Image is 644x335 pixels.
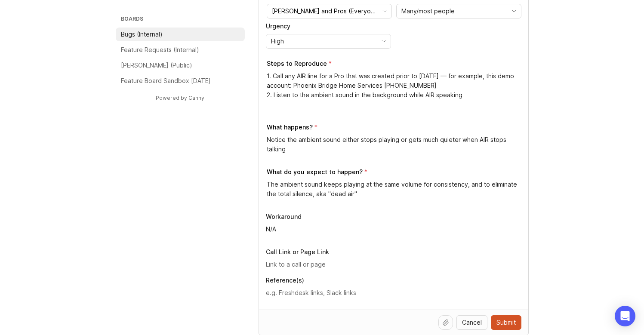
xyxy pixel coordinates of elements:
p: What do you expect to happen? [267,168,363,176]
span: Many/most people [401,6,455,16]
p: Steps to Reproduce [267,59,327,68]
p: Workaround [266,212,521,221]
a: Bugs (Internal) [116,28,245,41]
p: Reference(s) [266,276,521,285]
button: Submit [491,315,521,330]
svg: toggle icon [377,38,391,45]
h3: Boards [119,14,245,26]
button: Cancel [456,315,487,330]
textarea: 1. Call any AIR line for a Pro that was created prior to [DATE] — for example, this demo account:... [267,71,521,109]
div: toggle menu [396,4,521,18]
div: toggle menu [267,4,392,18]
span: Submit [496,318,516,327]
a: [PERSON_NAME] (Public) [116,58,245,72]
p: [PERSON_NAME] (Public) [121,61,192,70]
textarea: Notice the ambient sound either stops playing or gets much quieter when AIR stops talking [267,135,521,154]
p: What happens? [267,123,313,132]
textarea: The ambient sound keeps playing at the same volume for consistency, and to eliminate the total si... [267,180,521,199]
a: Powered by Canny [154,93,206,103]
div: Open Intercom Messenger [615,306,635,326]
p: Feature Requests (Internal) [121,46,199,54]
a: Feature Board Sandbox [DATE] [116,74,245,88]
a: Feature Requests (Internal) [116,43,245,57]
div: toggle menu [266,34,391,49]
svg: toggle icon [378,8,391,15]
span: High [271,37,284,46]
p: Feature Board Sandbox [DATE] [121,77,211,85]
input: Smith.ai and Pros (Everyone) [272,6,377,16]
textarea: N/A [266,224,521,234]
span: Cancel [462,318,482,327]
p: Bugs (Internal) [121,30,163,39]
svg: toggle icon [507,8,521,15]
input: Link to a call or page [266,260,521,269]
p: Call Link or Page Link [266,248,521,256]
p: Urgency [266,22,391,31]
